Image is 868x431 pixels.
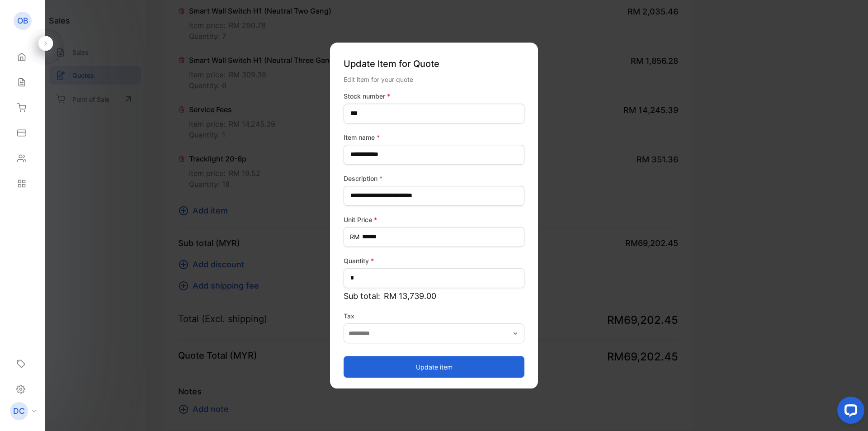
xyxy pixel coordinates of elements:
label: Quantity [344,256,524,265]
span: RM 13,739.00 [384,290,436,302]
span: RM [350,232,359,242]
label: Description [344,174,524,183]
div: Edit item for your quote [344,75,524,84]
iframe: LiveChat chat widget [830,393,868,431]
label: Stock number [344,91,524,101]
label: Unit Price [344,215,524,224]
p: Update Item for Quote [344,53,524,74]
p: DC [13,405,25,417]
p: OB [17,15,28,27]
label: Item name [344,133,524,142]
p: Sub total: [344,290,524,302]
label: Tax [344,311,524,321]
button: Update item [344,356,524,378]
